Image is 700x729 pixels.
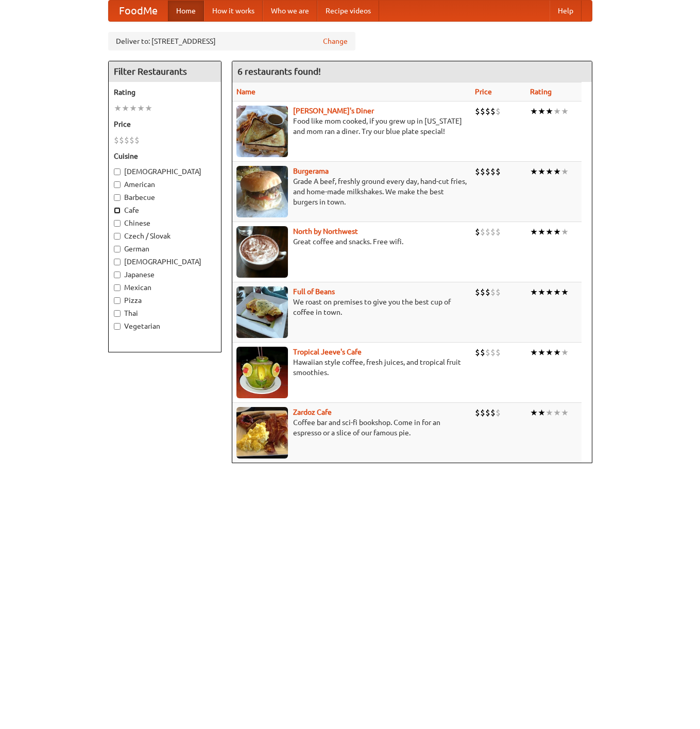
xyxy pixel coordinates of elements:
[145,103,152,114] li: ★
[236,297,467,317] p: We roast on premises to give you the best cup of coffee in town.
[236,357,467,378] p: Hawaiian style coffee, fresh juices, and tropical fruit smoothies.
[114,244,216,254] label: German
[545,106,553,117] li: ★
[553,226,561,238] li: ★
[114,192,216,202] label: Barbecue
[114,282,216,293] label: Mexican
[530,166,538,177] li: ★
[530,347,538,358] li: ★
[475,226,480,238] li: $
[236,286,288,338] img: beans.jpg
[293,348,362,356] a: Tropical Jeeve's Cafe
[475,88,492,96] a: Price
[293,287,335,296] b: Full of Beans
[545,347,553,358] li: ★
[545,226,553,238] li: ★
[114,233,121,240] input: Czech / Slovak
[496,166,501,177] li: $
[114,218,216,228] label: Chinese
[168,1,204,21] a: Home
[114,323,121,330] input: Vegetarian
[236,88,255,96] a: Name
[114,151,216,161] h5: Cuisine
[538,106,545,117] li: ★
[538,347,545,358] li: ★
[490,407,496,418] li: $
[490,286,496,298] li: $
[550,1,582,21] a: Help
[236,106,288,157] img: sallys.jpg
[485,347,490,358] li: $
[545,166,553,177] li: ★
[480,347,485,358] li: $
[561,106,569,117] li: ★
[114,269,216,280] label: Japanese
[236,236,467,247] p: Great coffee and snacks. Free wifi.
[237,66,321,76] ng-pluralize: 6 restaurants found!
[553,407,561,418] li: ★
[317,1,379,21] a: Recipe videos
[475,347,480,358] li: $
[109,61,221,82] h4: Filter Restaurants
[114,308,216,318] label: Thai
[545,286,553,298] li: ★
[561,286,569,298] li: ★
[530,226,538,238] li: ★
[538,226,545,238] li: ★
[475,166,480,177] li: $
[530,106,538,117] li: ★
[129,103,137,114] li: ★
[485,106,490,117] li: $
[480,166,485,177] li: $
[496,347,501,358] li: $
[236,226,288,278] img: north.jpg
[490,166,496,177] li: $
[530,286,538,298] li: ★
[114,119,216,129] h5: Price
[553,106,561,117] li: ★
[538,166,545,177] li: ★
[129,134,134,146] li: $
[114,220,121,227] input: Chinese
[114,168,121,175] input: [DEMOGRAPHIC_DATA]
[293,167,329,175] a: Burgerama
[114,295,216,306] label: Pizza
[530,88,552,96] a: Rating
[114,272,121,278] input: Japanese
[293,408,332,416] a: Zardoz Cafe
[137,103,145,114] li: ★
[561,347,569,358] li: ★
[108,32,355,50] div: Deliver to: [STREET_ADDRESS]
[496,226,501,238] li: $
[114,166,216,177] label: [DEMOGRAPHIC_DATA]
[561,226,569,238] li: ★
[114,194,121,201] input: Barbecue
[114,321,216,331] label: Vegetarian
[134,134,140,146] li: $
[485,407,490,418] li: $
[490,347,496,358] li: $
[236,116,467,137] p: Food like mom cooked, if you grew up in [US_STATE] and mom ran a diner. Try our blue plate special!
[114,181,121,188] input: American
[114,297,121,304] input: Pizza
[293,107,374,115] b: [PERSON_NAME]'s Diner
[323,36,348,46] a: Change
[480,226,485,238] li: $
[114,205,216,215] label: Cafe
[475,106,480,117] li: $
[496,106,501,117] li: $
[485,226,490,238] li: $
[530,407,538,418] li: ★
[114,284,121,291] input: Mexican
[485,286,490,298] li: $
[545,407,553,418] li: ★
[114,259,121,265] input: [DEMOGRAPHIC_DATA]
[124,134,129,146] li: $
[553,347,561,358] li: ★
[114,246,121,252] input: German
[496,286,501,298] li: $
[109,1,168,21] a: FoodMe
[114,207,121,214] input: Cafe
